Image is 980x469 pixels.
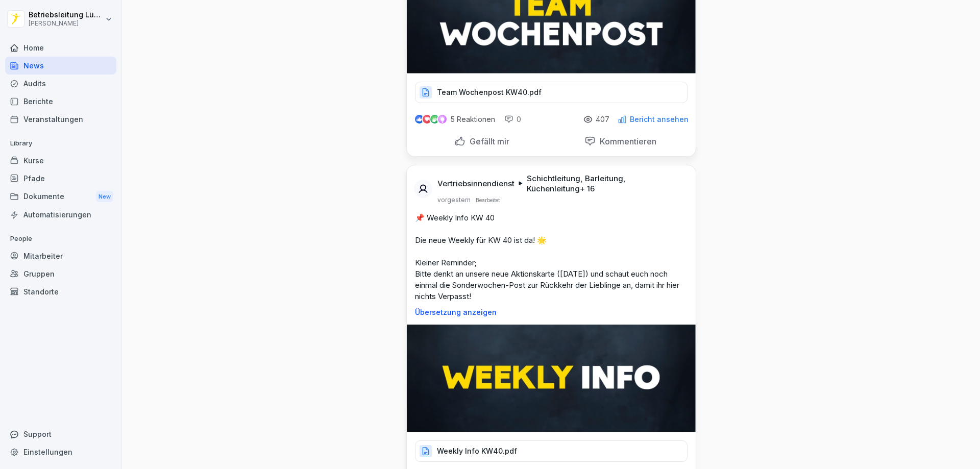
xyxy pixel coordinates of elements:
[437,196,471,204] p: vorgestern
[437,179,514,189] p: Vertriebsinnendienst
[476,196,500,204] p: Bearbeitet
[5,231,116,247] p: People
[423,115,431,123] img: love
[5,57,116,75] a: News
[5,187,116,206] a: DokumenteNew
[5,152,116,169] a: Kurse
[5,110,116,128] a: Veranstaltungen
[527,174,683,194] p: Schichtleitung, Barleitung, Küchenleitung + 16
[5,135,116,152] p: Library
[96,191,113,203] div: New
[596,136,656,146] p: Kommentieren
[5,265,116,283] a: Gruppen
[29,20,103,27] p: [PERSON_NAME]
[630,115,689,124] p: Bericht ansehen
[437,87,542,97] p: Team Wochenpost KW40.pdf
[5,169,116,187] a: Pfade
[5,247,116,265] a: Mitarbeiter
[504,114,521,125] div: 0
[415,449,688,459] a: Weekly Info KW40.pdf
[5,187,116,206] div: Dokumente
[5,92,116,110] a: Berichte
[596,115,609,124] p: 407
[415,212,688,302] p: 📌 Weekly Info KW 40 Die neue Weekly für KW 40 ist da! 🌟 Kleiner Reminder; Bitte denkt an unsere n...
[438,115,447,124] img: inspiring
[415,90,688,101] a: Team Wochenpost KW40.pdf
[430,115,439,124] img: celebrate
[5,283,116,301] a: Standorte
[5,75,116,92] a: Audits
[465,136,509,146] p: Gefällt mir
[5,425,116,443] div: Support
[415,115,423,124] img: like
[5,39,116,57] a: Home
[29,11,103,19] p: Betriebsleitung Lübeck Holstentor
[5,443,116,461] a: Einstellungen
[437,446,517,456] p: Weekly Info KW40.pdf
[5,206,116,224] a: Automatisierungen
[407,325,696,432] img: hurarxgjk81o29w2u3u2rwsa.png
[415,308,688,316] p: Übersetzung anzeigen
[451,115,495,124] p: 5 Reaktionen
